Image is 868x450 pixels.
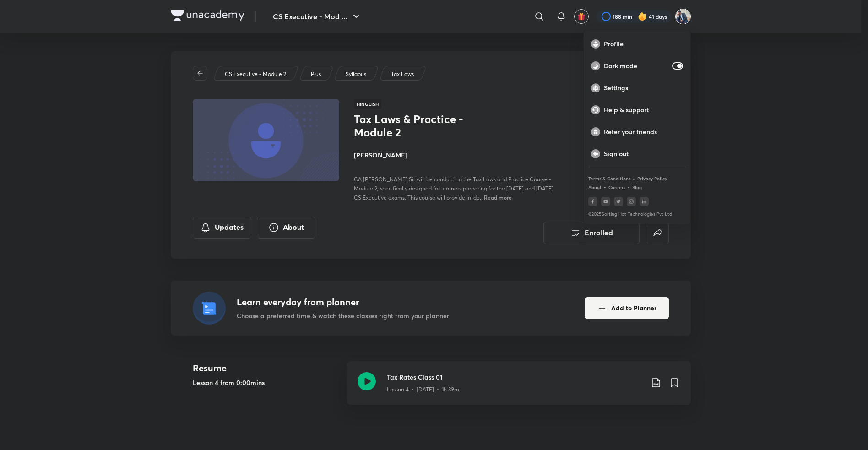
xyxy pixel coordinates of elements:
a: Refer your friends [584,121,690,143]
a: Terms & Conditions [588,176,630,181]
p: Sign out [604,150,683,158]
p: Settings [604,84,683,92]
div: • [632,174,635,183]
a: Settings [584,77,690,99]
div: • [627,183,630,191]
p: Help & support [604,106,683,114]
a: About [588,184,602,190]
div: • [603,183,607,191]
a: Privacy Policy [637,176,667,181]
p: Refer your friends [604,128,683,136]
a: Careers [608,184,625,190]
p: Dark mode [604,62,668,70]
a: Blog [632,184,642,190]
p: © 2025 Sorting Hat Technologies Pvt Ltd [588,211,686,217]
a: Profile [584,33,690,55]
a: Help & support [584,99,690,121]
p: Profile [604,40,683,48]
